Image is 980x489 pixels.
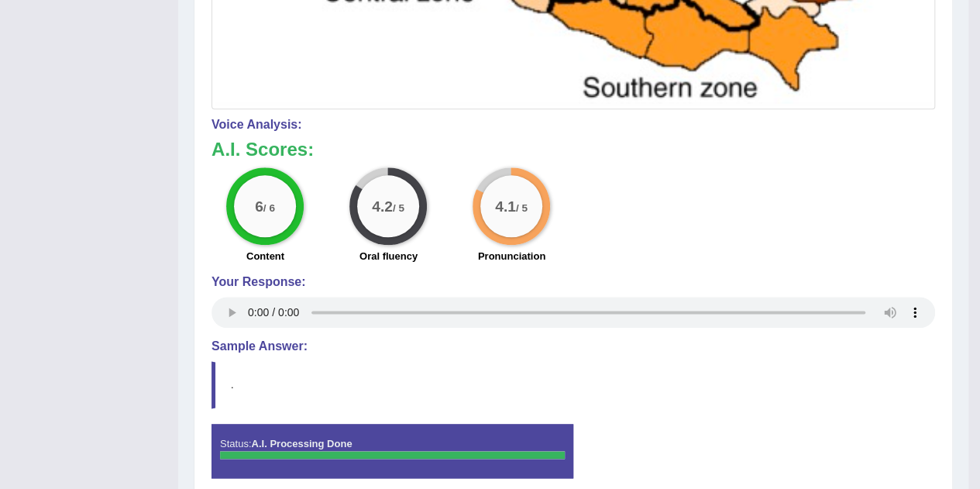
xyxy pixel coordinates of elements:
small: / 6 [263,202,275,214]
label: Oral fluency [359,249,418,263]
b: A.I. Scores: [211,139,314,160]
h4: Your Response: [211,275,935,289]
small: / 5 [393,202,404,214]
strong: A.I. Processing Done [251,438,352,449]
big: 6 [256,198,264,215]
big: 4.1 [496,198,517,215]
blockquote: . [211,361,935,408]
h4: Voice Analysis: [211,118,935,132]
big: 4.2 [373,198,394,215]
h4: Sample Answer: [211,339,935,353]
small: / 5 [516,202,528,214]
div: Status: [211,424,573,478]
label: Pronunciation [478,249,545,263]
label: Content [246,249,284,263]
